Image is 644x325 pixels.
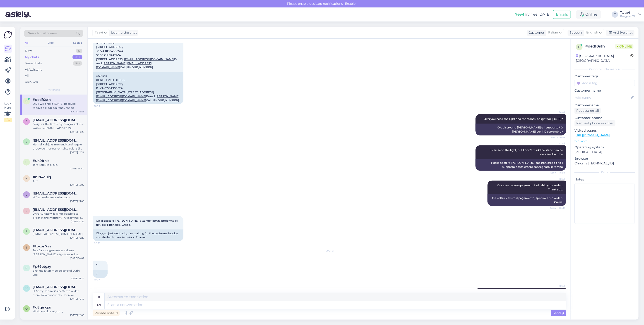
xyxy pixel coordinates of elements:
div: Support [568,30,582,35]
span: Taavi [548,284,565,288]
a: [URL][DOMAIN_NAME] [574,133,610,137]
div: Archived [25,80,38,84]
span: #dedf0sth [33,98,51,102]
div: Customer information [574,67,635,71]
span: Italian [548,30,558,35]
div: Ok, ti servono [PERSON_NAME] e il supporto? O [PERSON_NAME] per il 10 settembre? [476,124,566,135]
div: Unfortunately, it is not possible to order at the moment Try elsewhere. Sorry [33,212,84,220]
div: okei ma jätan meelde ja veidi uurin veel [33,269,84,277]
div: # dedf0sth [585,44,615,49]
span: #o8giskps [33,305,51,309]
span: #uh91rnls [33,159,49,163]
span: o [25,307,28,310]
span: #tbxon7va [33,244,51,248]
div: Online [576,10,601,19]
span: #p69btgzy [33,265,51,269]
div: leading the chat [109,30,137,35]
div: [DATE] 16:14 [71,277,84,280]
div: 99+ [72,55,82,59]
div: [EMAIL_ADDRESS][DOMAIN_NAME] [33,232,84,236]
p: Customer phone [574,116,635,120]
span: Taavi [548,177,565,180]
span: 20:58 [94,242,111,245]
span: Seen ✓ 16:50 [548,206,565,210]
b: New! [514,12,524,17]
p: Customer name [574,88,635,93]
div: Hi Yes we have one in stock [33,195,84,199]
span: I can send the light, but I don't think the stand can be delivered in time [490,148,564,156]
span: Ok allora solo [PERSON_NAME], attendo fattura proforma e i dati per il bonifico. Grazie. [96,219,179,226]
span: j [26,120,27,123]
span: #n1d4duiq [33,175,51,179]
span: 16:05 [94,104,111,108]
span: Taavi [548,111,565,114]
div: Web [47,40,55,46]
div: ASP srls REGISTERED OFFICE [STREET_ADDRESS] P.IVA 01504300524 [GEOGRAPHIC_DATA][STREET_ADDRESS]: ... [93,72,183,104]
div: it [98,293,100,301]
div: Tere Jah tooge meie esindusse [PERSON_NAME] väga tore kui te enne täidaksete ka avalduse ära. [UR... [33,248,84,256]
div: Look Here [4,102,12,122]
div: Tere [33,179,84,183]
span: juri.podolski@mail.ru [33,208,80,212]
div: My chats [25,55,39,59]
div: OK, I will ship it [DATE] becouse todays pickup is already made.. [33,102,84,110]
span: v [26,287,27,290]
div: Posso spedire [PERSON_NAME], ma non credo che il supporto possa essere consegnato in tempo [476,159,566,171]
span: English [586,30,598,35]
span: n [25,177,28,180]
img: Askly Logo [4,31,12,39]
div: Request phone number [574,120,615,126]
div: [DATE] [93,249,566,253]
div: Socials [72,40,83,46]
div: Try free [DATE]: [514,12,551,17]
div: Una volta ricevuto il pagamento, spedirò il tuo order.. Grazie. [488,194,566,206]
span: d [25,99,28,103]
span: Search customers [28,31,57,36]
span: Online [615,44,634,49]
span: j [26,209,27,213]
span: Okei you need the light and the stand? or light for [DATE]? [484,117,563,121]
input: Add a tag [574,80,635,86]
p: Customer email [574,103,635,108]
div: Request email [574,108,601,114]
span: Seen ✓ 16:38 [548,171,565,174]
div: Progear OÜ [620,14,636,18]
div: Sorry for the late reply Can you please write me [EMAIL_ADDRESS][DOMAIN_NAME] and but your info w... [33,122,84,130]
div: [DATE] 10:27 [70,236,84,240]
span: susannaaleksandra@gmail.com [33,138,80,142]
a: [EMAIL_ADDRESS][DOMAIN_NAME] [96,95,146,98]
div: Hei hei Kahjuks me rendiga ei tegele, proovige mõnest rentalist, rgb , s&l consept , eventech , e... [33,142,84,151]
div: Customer [527,30,544,35]
p: Browser [574,156,635,161]
a: [EMAIL_ADDRESS][DOMAIN_NAME] [124,57,174,61]
div: [DATE] 10:29 [70,130,84,134]
div: 99+ [73,61,82,66]
a: TaaviProgear OÜ [620,11,641,18]
div: Okay, so just electricity. I'm waiting for the proforma invoice and the bank transfer details. Th... [93,230,183,241]
p: Visited pages [574,128,635,133]
button: Emails [553,10,571,19]
p: Notes [574,177,635,182]
div: [DATE] 13:07 [70,183,84,187]
div: Tere kahjuks ei ole. [33,163,84,167]
span: Taavi [95,30,103,35]
span: Seen ✓ 16:36 [548,136,565,139]
span: vlukawski@gmail.com [33,285,80,289]
span: lef4545@gmail.com [33,191,80,195]
div: Taavi [620,11,636,14]
div: [DATE] 15:38 [70,110,84,113]
input: Add name [575,95,630,100]
div: Hi Sorry, I think it's better to order them somewhere else for now. [33,289,84,297]
div: [GEOGRAPHIC_DATA], [GEOGRAPHIC_DATA] [576,54,630,63]
div: [DATE] 16:46 [70,297,84,301]
div: ? [93,270,108,278]
span: Once we receive payment, I will ship your order.. Thank you. [497,184,563,191]
div: [DATE] 14:40 [70,167,84,170]
p: [MEDICAL_DATA] [574,150,635,154]
div: [DATE] 13:06 [70,199,84,203]
div: 1 / 3 [4,118,12,122]
div: AI Assistant [25,67,42,72]
span: s [26,140,27,143]
span: izzuddinapandi@gmail.com [33,228,80,232]
p: Customer tags [574,74,635,79]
